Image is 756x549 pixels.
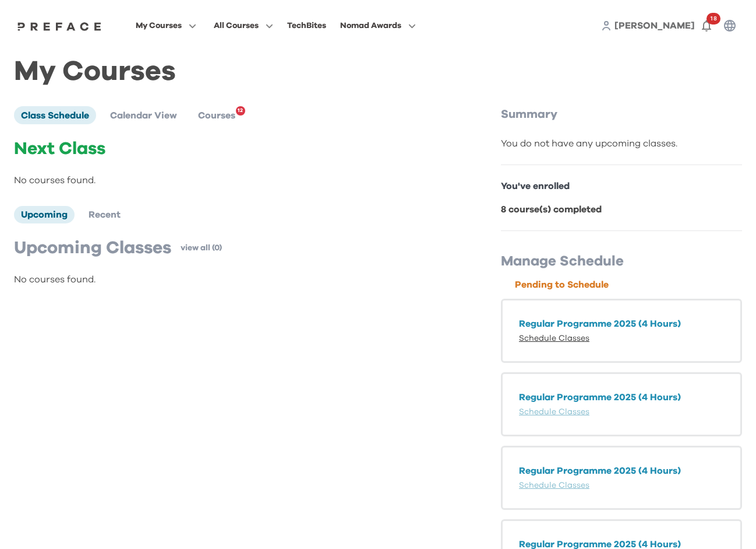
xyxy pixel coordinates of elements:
[136,19,182,33] span: My Courses
[181,242,222,254] a: view all (0)
[14,65,742,78] h1: My Courses
[214,19,259,33] span: All Courses
[501,137,742,151] div: You do not have any upcoming classes.
[132,18,200,33] button: My Courses
[198,111,235,120] span: Courses
[519,408,589,416] a: Schedule Classes
[337,18,419,33] button: Nomad Awards
[519,334,589,342] a: Schedule Classes
[501,106,742,123] p: Summary
[501,252,742,271] p: Manage Schedule
[519,390,724,404] p: Regular Programme 2025 (4 Hours)
[515,278,742,292] p: Pending to Schedule
[340,19,401,33] span: Nomad Awards
[89,210,121,219] span: Recent
[14,237,171,258] p: Upcoming Classes
[501,205,602,214] b: 8 course(s) completed
[519,317,724,331] p: Regular Programme 2025 (4 Hours)
[14,272,452,286] p: No courses found.
[614,19,695,33] a: [PERSON_NAME]
[14,173,452,187] p: No courses found.
[15,22,104,31] img: Preface Logo
[501,179,742,193] p: You've enrolled
[519,481,589,489] a: Schedule Classes
[110,111,177,120] span: Calendar View
[15,21,104,30] a: Preface Logo
[519,464,724,478] p: Regular Programme 2025 (4 Hours)
[238,104,243,118] span: 12
[14,138,452,159] p: Next Class
[614,21,695,30] span: [PERSON_NAME]
[695,14,718,37] button: 18
[706,13,720,25] span: 18
[21,111,89,120] span: Class Schedule
[210,18,277,33] button: All Courses
[287,19,326,33] div: TechBites
[21,210,68,219] span: Upcoming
